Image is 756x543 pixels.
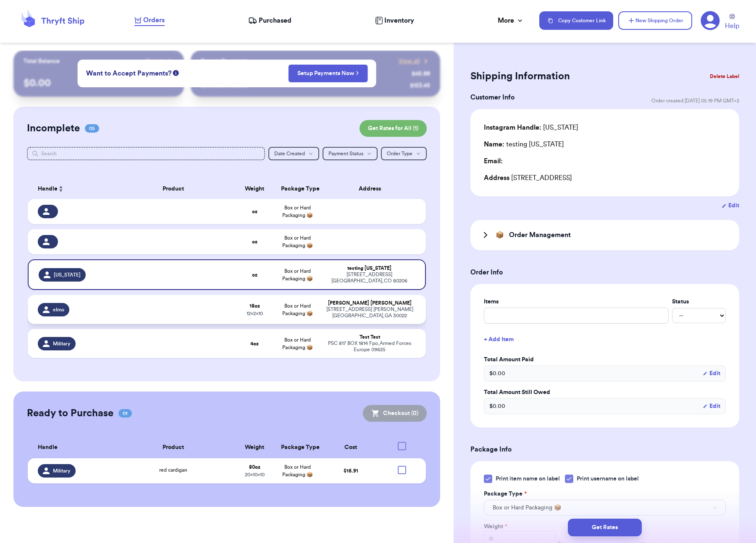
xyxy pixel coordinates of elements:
[496,475,560,483] span: Print item name on label
[276,179,319,199] th: Package Type
[568,519,642,536] button: Get Rates
[496,230,504,240] span: 📦
[58,184,64,194] button: Sort ascending
[276,437,319,458] th: Package Type
[319,179,426,199] th: Address
[470,444,739,454] h3: Package Info
[249,303,260,308] strong: 18 oz
[577,475,639,483] span: Print username on label
[259,16,291,26] span: Purchased
[324,340,416,353] div: PSC 817 BOX 1814 Fpo , Armed Forces Europe 09625
[722,201,739,210] button: Edit
[146,57,174,65] a: Payout
[651,97,739,104] span: Order created: [DATE] 05:19 PM GMT+2
[484,158,503,164] span: Email:
[618,11,692,30] button: New Shipping Order
[484,124,541,131] span: Instagram Handle:
[410,81,430,90] div: $ 123.45
[484,173,726,183] div: [STREET_ADDRESS]
[470,267,739,277] h3: Order Info
[53,306,64,313] span: elmo
[319,437,383,458] th: Cost
[245,472,265,477] span: 20 x 10 x 10
[412,70,430,78] div: $ 45.99
[484,123,578,133] div: [US_STATE]
[113,437,233,458] th: Product
[489,369,505,378] span: $ 0.00
[484,175,509,181] span: Address
[324,306,416,319] div: [STREET_ADDRESS] [PERSON_NAME][GEOGRAPHIC_DATA] , GA 30022
[493,504,561,512] span: Box or Hard Packaging 📦
[159,467,187,473] span: red cardigan
[484,298,669,306] label: Items
[375,16,414,26] a: Inventory
[484,388,726,397] label: Total Amount Still Owed
[484,141,504,148] span: Name:
[282,337,313,350] span: Box or Hard Packaging 📦
[360,120,427,137] button: Get Rates for All (1)
[289,65,368,82] button: Setup Payments Now
[247,311,263,316] span: 12 x 2 x 10
[703,402,720,410] button: Edit
[282,269,313,281] span: Box or Hard Packaging 📦
[484,355,726,364] label: Total Amount Paid
[381,147,427,160] button: Order Type
[323,147,378,160] button: Payment Status
[324,300,416,306] div: [PERSON_NAME] [PERSON_NAME]
[252,209,257,214] strong: oz
[328,151,363,156] span: Payment Status
[252,272,257,277] strong: oz
[706,67,743,86] button: Delete Label
[38,443,58,452] span: Handle
[248,16,291,26] a: Purchased
[118,409,132,418] span: 01
[703,369,720,378] button: Edit
[27,122,80,135] h2: Incomplete
[324,265,415,271] div: testing [US_STATE]
[24,57,60,65] p: Total Balance
[252,239,257,244] strong: oz
[24,76,174,90] p: $ 0.00
[484,490,527,498] label: Package Type
[399,57,420,65] span: View all
[27,407,113,420] h2: Ready to Purchase
[399,57,430,65] a: View all
[484,500,726,516] button: Box or Hard Packaging 📦
[143,15,165,25] span: Orders
[344,468,358,473] span: $ 16.91
[233,437,276,458] th: Weight
[146,57,164,65] span: Payout
[54,271,81,278] span: [US_STATE]
[509,230,571,240] h3: Order Management
[484,139,564,149] div: testing [US_STATE]
[470,70,570,83] h2: Shipping Information
[282,205,313,218] span: Box or Hard Packaging 📦
[282,465,313,477] span: Box or Hard Packaging 📦
[297,69,359,78] a: Setup Payments Now
[489,402,505,410] span: $ 0.00
[672,298,726,306] label: Status
[539,11,613,30] button: Copy Customer Link
[324,271,415,284] div: [STREET_ADDRESS] [GEOGRAPHIC_DATA] , CO 80206
[53,340,71,347] span: Military
[498,16,524,26] div: More
[53,467,71,474] span: Military
[250,341,259,346] strong: 4 oz
[38,185,58,193] span: Handle
[268,147,319,160] button: Date Created
[233,179,276,199] th: Weight
[282,303,313,316] span: Box or Hard Packaging 📦
[387,151,412,156] span: Order Type
[363,405,427,422] button: Checkout (0)
[384,16,414,26] span: Inventory
[249,465,260,470] strong: 80 oz
[282,235,313,248] span: Box or Hard Packaging 📦
[27,147,265,160] input: Search
[113,179,233,199] th: Product
[725,21,739,31] span: Help
[480,330,729,349] button: + Add Item
[324,334,416,340] div: Test Test
[134,15,165,26] a: Orders
[85,124,99,133] span: 05
[86,68,171,78] span: Want to Accept Payments?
